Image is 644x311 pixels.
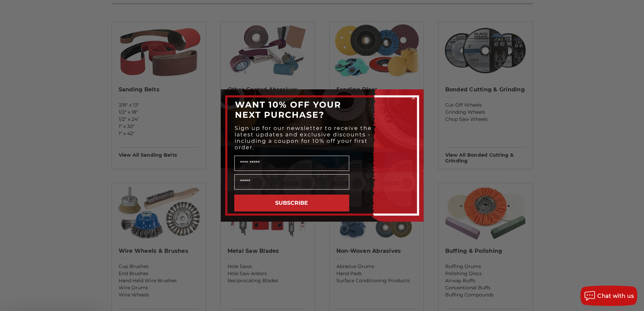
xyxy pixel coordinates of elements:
span: Chat with us [597,293,634,299]
span: Sign up for our newsletter to receive the latest updates and exclusive discounts - including a co... [235,125,372,151]
input: Email [234,174,349,190]
button: Close dialog [410,94,417,101]
button: Chat with us [580,286,637,306]
button: SUBSCRIBE [234,195,349,212]
span: WANT 10% OFF YOUR NEXT PURCHASE? [235,99,341,120]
